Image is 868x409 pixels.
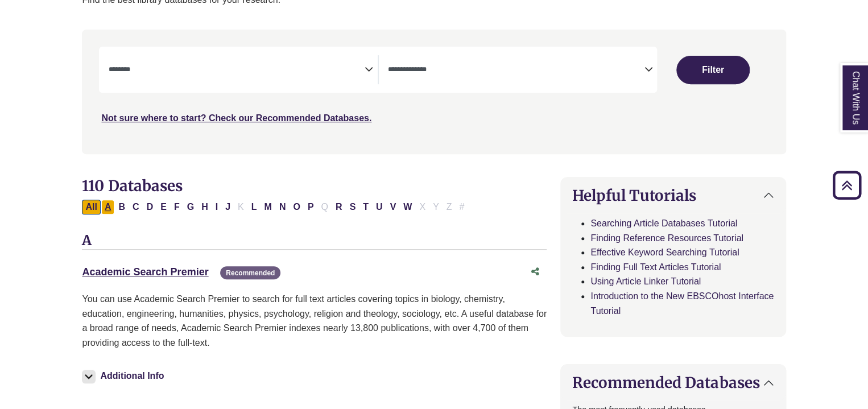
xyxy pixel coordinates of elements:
button: Filter Results L [248,200,261,214]
button: Filter Results J [222,200,234,214]
button: Filter Results T [359,200,372,214]
button: Filter Results R [332,200,346,214]
span: Recommended [220,266,280,279]
a: Using Article Linker Tutorial [590,276,701,286]
a: Back to Top [829,177,865,193]
a: Effective Keyword Searching Tutorial [590,247,739,257]
button: Filter Results C [129,200,143,214]
a: Academic Search Premier [82,266,208,278]
button: Additional Info [82,368,167,384]
button: Share this database [524,261,547,283]
button: Filter Results P [304,200,317,214]
button: Filter Results F [171,200,183,214]
button: Filter Results U [373,200,386,214]
button: Filter Results S [346,200,359,214]
button: Filter Results D [143,200,157,214]
button: Filter Results M [261,200,275,214]
button: Filter Results G [184,200,197,214]
nav: Search filters [82,30,786,154]
a: Finding Full Text Articles Tutorial [590,262,721,272]
button: Filter Results I [212,200,221,214]
h3: A [82,233,547,250]
div: Alpha-list to filter by first letter of database name [82,201,469,211]
button: Filter Results H [198,200,212,214]
button: Filter Results O [290,200,303,214]
a: Finding Reference Resources Tutorial [590,233,743,243]
button: Submit for Search Results [676,56,750,84]
a: Not sure where to start? Check our Recommended Databases. [101,113,371,123]
button: Filter Results B [115,200,129,214]
button: Helpful Tutorials [561,177,785,213]
button: Filter Results N [276,200,290,214]
button: Recommended Databases [561,365,785,400]
a: Introduction to the New EBSCOhost Interface Tutorial [590,291,774,316]
span: 110 Databases [82,176,182,195]
textarea: Search [108,66,364,75]
textarea: Search [388,66,644,75]
button: All [82,200,100,214]
button: Filter Results A [101,200,115,214]
p: You can use Academic Search Premier to search for full text articles covering topics in biology, ... [82,292,547,350]
button: Filter Results W [400,200,415,214]
button: Filter Results V [386,200,399,214]
a: Searching Article Databases Tutorial [590,218,737,228]
button: Filter Results E [157,200,170,214]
